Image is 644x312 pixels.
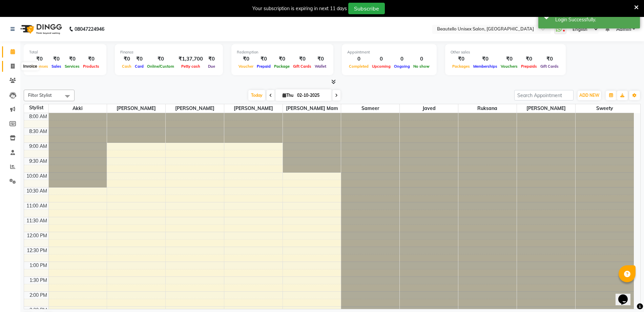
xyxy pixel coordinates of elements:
[291,55,313,63] div: ₹0
[539,64,560,69] span: Gift Cards
[63,55,81,63] div: ₹0
[24,104,48,111] div: Stylist
[451,49,560,55] div: Other sales
[25,217,48,224] div: 11:30 AM
[255,64,272,69] span: Prepaid
[392,55,412,63] div: 0
[451,64,472,69] span: Packages
[133,64,145,69] span: Card
[400,104,458,113] span: Javed
[616,285,637,305] iframe: chat widget
[145,55,176,63] div: ₹0
[50,64,63,69] span: Sales
[370,64,392,69] span: Upcoming
[255,55,272,63] div: ₹0
[347,55,370,63] div: 0
[341,104,399,113] span: Sameer
[25,202,48,209] div: 11:00 AM
[237,64,255,69] span: Voucher
[29,49,101,55] div: Total
[81,64,101,69] span: Products
[28,292,48,299] div: 2:00 PM
[555,16,635,23] div: Login Successfully.
[21,62,39,70] div: Invoice
[283,104,341,113] span: [PERSON_NAME] Mam
[120,49,217,55] div: Finance
[29,55,50,63] div: ₹0
[499,64,519,69] span: Vouchers
[579,93,599,98] span: ADD NEW
[17,20,64,39] img: logo
[28,262,48,269] div: 1:00 PM
[25,187,48,195] div: 10:30 AM
[291,64,313,69] span: Gift Cards
[248,90,265,101] span: Today
[81,55,101,63] div: ₹0
[519,55,539,63] div: ₹0
[272,55,291,63] div: ₹0
[237,55,255,63] div: ₹0
[576,104,634,113] span: Sweety
[517,104,575,113] span: [PERSON_NAME]
[206,55,217,63] div: ₹0
[28,92,52,98] span: Filter Stylist
[49,104,107,113] span: Akki
[25,232,48,239] div: 12:00 PM
[499,55,519,63] div: ₹0
[412,64,431,69] span: No show
[176,55,206,63] div: ₹1,37,700
[120,64,133,69] span: Cash
[472,64,499,69] span: Memberships
[133,55,145,63] div: ₹0
[370,55,392,63] div: 0
[25,173,48,180] div: 10:00 AM
[313,55,328,63] div: ₹0
[28,143,48,150] div: 9:00 AM
[120,55,133,63] div: ₹0
[107,104,165,113] span: [PERSON_NAME]
[295,90,329,101] input: 2025-10-02
[145,64,176,69] span: Online/Custom
[63,64,81,69] span: Services
[28,113,48,120] div: 8:00 AM
[166,104,224,113] span: [PERSON_NAME]
[206,64,217,69] span: Due
[392,64,412,69] span: Ongoing
[28,158,48,165] div: 9:30 AM
[75,20,104,39] b: 08047224946
[472,55,499,63] div: ₹0
[28,277,48,284] div: 1:30 PM
[237,49,328,55] div: Redemption
[451,55,472,63] div: ₹0
[519,64,539,69] span: Prepaids
[348,3,385,14] button: Subscribe
[180,64,202,69] span: Petty cash
[616,26,631,33] span: Admin
[347,49,431,55] div: Appointment
[514,90,574,101] input: Search Appointment
[347,64,370,69] span: Completed
[50,55,63,63] div: ₹0
[281,93,295,98] span: Thu
[224,104,283,113] span: [PERSON_NAME]
[28,128,48,135] div: 8:30 AM
[25,247,48,254] div: 12:30 PM
[578,91,601,100] button: ADD NEW
[313,64,328,69] span: Wallet
[458,104,517,113] span: Ruksana
[272,64,291,69] span: Package
[412,55,431,63] div: 0
[252,5,347,12] div: Your subscription is expiring in next 11 days
[539,55,560,63] div: ₹0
